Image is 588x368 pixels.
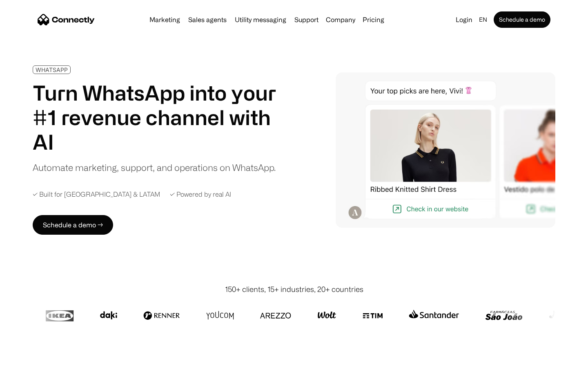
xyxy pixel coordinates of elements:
[16,354,49,365] ul: Language list
[146,16,183,23] a: Marketing
[232,16,290,23] a: Utility messaging
[326,14,355,25] div: Company
[33,81,286,154] h1: Turn WhatsApp into your #1 revenue channel with AI
[33,191,160,198] div: ✓ Built for [GEOGRAPHIC_DATA] & LATAM
[36,67,68,73] div: WHATSAPP
[291,16,322,23] a: Support
[33,161,276,174] div: Automate marketing, support, and operations on WhatsApp.
[185,16,230,23] a: Sales agents
[359,16,388,23] a: Pricing
[8,353,49,365] aside: Language selected: English
[452,14,476,25] a: Login
[225,284,363,295] div: 150+ clients, 15+ industries, 20+ countries
[479,14,487,25] div: en
[170,191,231,198] div: ✓ Powered by real AI
[494,11,550,28] a: Schedule a demo
[33,215,113,235] a: Schedule a demo →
